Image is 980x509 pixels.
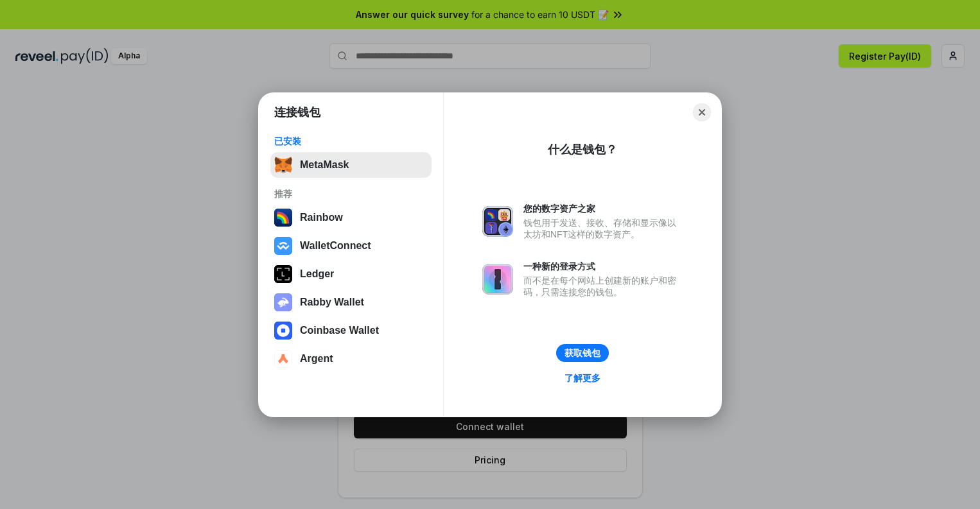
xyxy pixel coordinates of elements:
button: Coinbase Wallet [270,318,432,343]
div: 什么是钱包？ [548,142,617,157]
button: Close [693,103,711,121]
div: Rainbow [300,212,343,223]
button: 获取钱包 [556,344,609,362]
div: 了解更多 [564,372,600,384]
div: 一种新的登录方式 [523,261,683,272]
div: 钱包用于发送、接收、存储和显示像以太坊和NFT这样的数字资产。 [523,217,683,240]
div: 获取钱包 [564,347,600,359]
img: svg+xml,%3Csvg%20width%3D%2228%22%20height%3D%2228%22%20viewBox%3D%220%200%2028%2028%22%20fill%3D... [274,350,292,368]
div: MetaMask [300,159,349,171]
img: svg+xml,%3Csvg%20fill%3D%22none%22%20height%3D%2233%22%20viewBox%3D%220%200%2035%2033%22%20width%... [274,156,292,174]
div: 而不是在每个网站上创建新的账户和密码，只需连接您的钱包。 [523,275,683,298]
div: WalletConnect [300,240,371,252]
img: svg+xml,%3Csvg%20width%3D%22120%22%20height%3D%22120%22%20viewBox%3D%220%200%20120%20120%22%20fil... [274,209,292,227]
img: svg+xml,%3Csvg%20xmlns%3D%22http%3A%2F%2Fwww.w3.org%2F2000%2Fsvg%22%20width%3D%2228%22%20height%3... [274,265,292,283]
img: svg+xml,%3Csvg%20xmlns%3D%22http%3A%2F%2Fwww.w3.org%2F2000%2Fsvg%22%20fill%3D%22none%22%20viewBox... [482,206,513,237]
div: Rabby Wallet [300,297,364,308]
img: svg+xml,%3Csvg%20xmlns%3D%22http%3A%2F%2Fwww.w3.org%2F2000%2Fsvg%22%20fill%3D%22none%22%20viewBox... [482,264,513,295]
div: 您的数字资产之家 [523,203,683,214]
img: svg+xml,%3Csvg%20width%3D%2228%22%20height%3D%2228%22%20viewBox%3D%220%200%2028%2028%22%20fill%3D... [274,322,292,340]
div: Ledger [300,268,334,280]
button: Rainbow [270,205,432,230]
button: Rabby Wallet [270,289,432,315]
div: Argent [300,353,333,365]
button: Argent [270,346,432,372]
img: svg+xml,%3Csvg%20xmlns%3D%22http%3A%2F%2Fwww.w3.org%2F2000%2Fsvg%22%20fill%3D%22none%22%20viewBox... [274,293,292,311]
button: Ledger [270,261,432,287]
a: 了解更多 [557,370,608,386]
button: WalletConnect [270,233,432,259]
div: Coinbase Wallet [300,325,379,336]
img: svg+xml,%3Csvg%20width%3D%2228%22%20height%3D%2228%22%20viewBox%3D%220%200%2028%2028%22%20fill%3D... [274,237,292,255]
div: 已安装 [274,135,428,147]
button: MetaMask [270,152,432,178]
div: 推荐 [274,188,428,200]
h1: 连接钱包 [274,105,320,120]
